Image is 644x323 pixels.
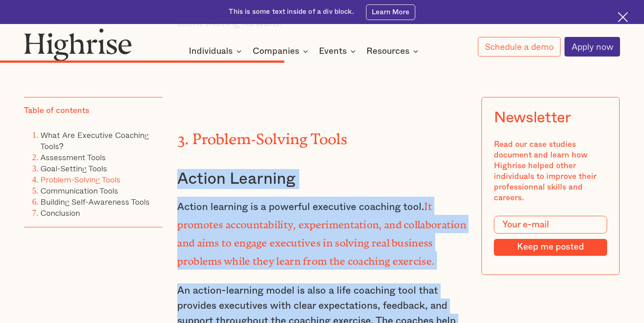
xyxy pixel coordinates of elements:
[189,46,233,57] div: Individuals
[40,128,149,152] a: What Are Executive Coaching Tools?
[253,46,311,57] div: Companies
[494,109,571,127] div: Newsletter
[494,238,607,255] input: Keep me posted
[40,184,118,197] a: Communication Tools
[564,37,620,57] a: Apply now
[494,215,607,255] form: Modal Form
[177,169,466,189] h3: Action Learning
[478,37,561,57] a: Schedule a demo
[366,4,415,20] a: Learn More
[319,46,358,57] div: Events
[177,127,466,144] h2: 3. Problem-Solving Tools
[177,197,466,270] p: Action learning is a powerful executive coaching tool.
[40,173,120,186] a: Problem-Solving Tools
[494,139,607,203] div: Read our case studies document and learn how Highrise helped other individuals to improve their p...
[229,7,354,17] div: This is some text inside of a div block.
[177,201,466,262] strong: It promotes accountability, experimentation, and collaboration and aims to engage executives in s...
[189,46,244,57] div: Individuals
[618,12,628,22] img: Cross icon
[24,28,131,61] img: Highrise logo
[40,161,107,174] a: Goal-Setting Tools
[366,46,409,57] div: Resources
[494,215,607,234] input: Your e-mail
[319,46,347,57] div: Events
[40,150,106,163] a: Assessment Tools
[40,195,150,208] a: Building Self-Awareness Tools
[40,206,80,219] a: Conclusion
[366,46,421,57] div: Resources
[24,105,89,116] div: Table of contents
[253,46,299,57] div: Companies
